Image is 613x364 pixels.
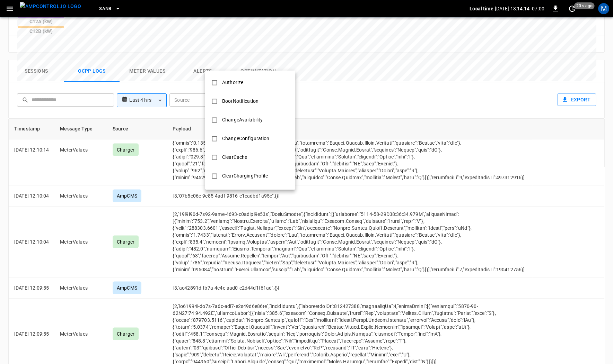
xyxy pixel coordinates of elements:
[218,151,251,164] div: ClearCache
[218,170,272,182] div: ClearChargingProfile
[218,76,247,89] div: Authorize
[218,113,267,126] div: ChangeAvailability
[218,188,255,201] div: DataTransfer
[218,132,274,145] div: ChangeConfiguration
[218,95,263,108] div: BootNotification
